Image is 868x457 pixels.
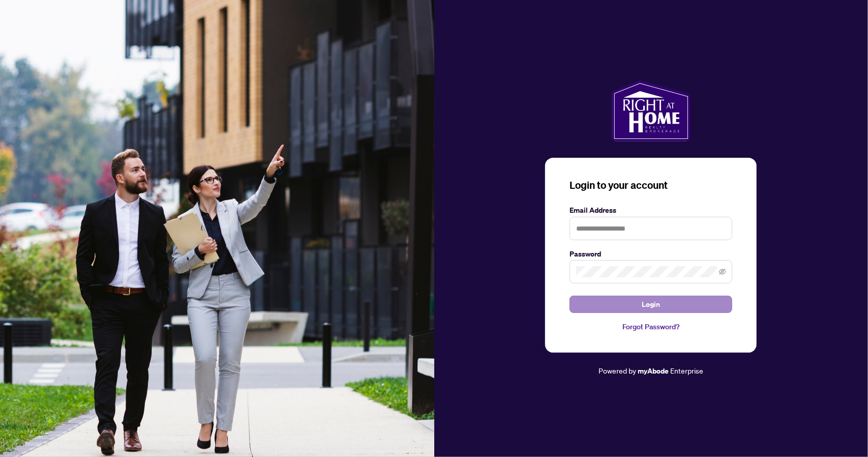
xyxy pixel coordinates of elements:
[670,366,703,375] span: Enterprise
[612,80,691,141] img: ma-logo
[570,178,732,192] h3: Login to your account
[719,268,726,275] span: eye-invisible
[598,366,636,375] span: Powered by
[642,296,660,312] span: Login
[570,296,732,313] button: Login
[570,248,732,260] label: Password
[638,365,669,377] a: myAbode
[570,321,732,332] a: Forgot Password?
[570,205,732,216] label: Email Address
